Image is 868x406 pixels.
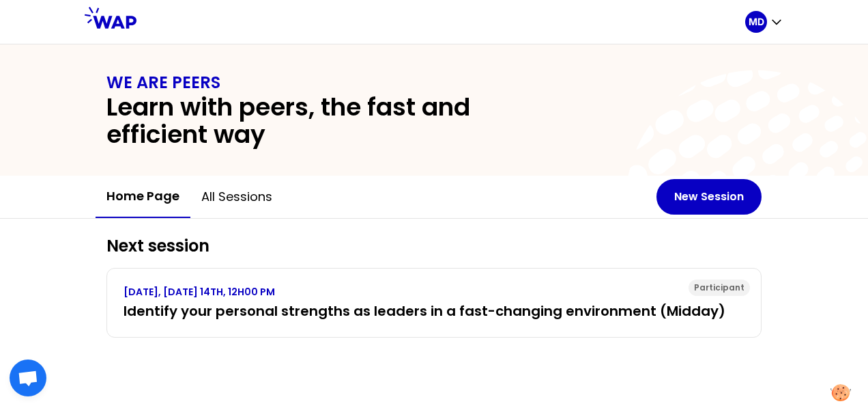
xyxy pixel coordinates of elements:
[106,72,762,94] h1: WE ARE PEERS
[689,280,750,296] div: Participant
[190,176,283,217] button: All sessions
[106,235,762,257] h2: Next session
[96,176,190,218] button: Home page
[124,301,744,321] h3: Identify your personal strengths as leaders in a fast-changing environment (Midday)
[10,360,46,396] div: Ouvrir le chat
[106,94,565,148] h2: Learn with peers, the fast and efficient way
[749,15,764,29] p: MD
[124,285,744,299] p: [DATE], [DATE] 14TH, 12H00 PM
[656,179,762,215] button: New Session
[745,11,783,33] button: MD
[124,285,744,321] a: [DATE], [DATE] 14TH, 12H00 PMIdentify your personal strengths as leaders in a fast-changing envir...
